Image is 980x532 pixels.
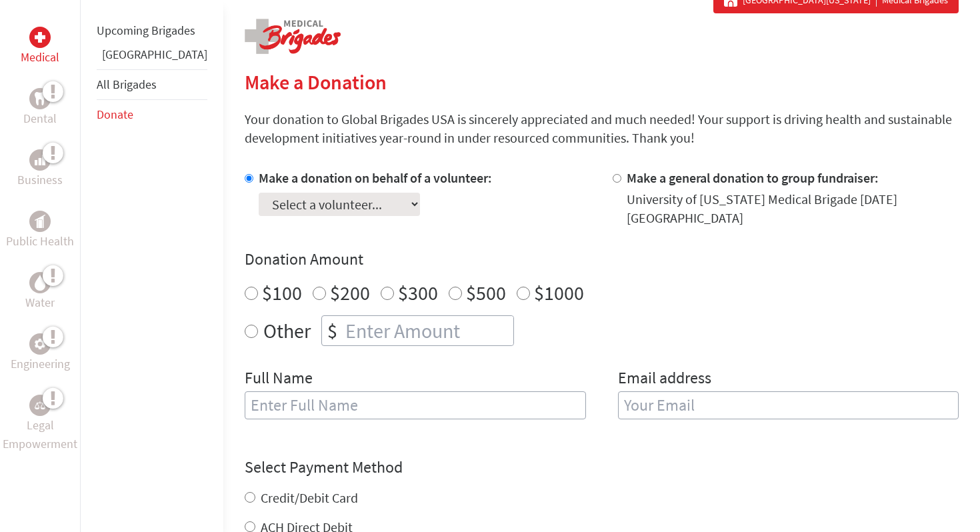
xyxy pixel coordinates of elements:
[245,367,313,391] label: Full Name
[3,416,77,453] p: Legal Empowerment
[29,149,51,171] div: Business
[97,100,207,129] li: Donate
[627,190,959,227] div: University of [US_STATE] Medical Brigade [DATE] [GEOGRAPHIC_DATA]
[245,110,959,147] p: Your donation to Global Brigades USA is sincerely appreciated and much needed! Your support is dr...
[29,27,51,48] div: Medical
[259,169,492,186] label: Make a donation on behalf of a volunteer:
[245,70,959,94] h2: Make a Donation
[29,211,51,232] div: Public Health
[21,48,59,67] p: Medical
[29,88,51,109] div: Dental
[618,367,711,391] label: Email address
[245,391,586,419] input: Enter Full Name
[534,280,584,305] label: $1000
[35,339,45,349] img: Engineering
[97,45,207,69] li: Guatemala
[35,32,45,43] img: Medical
[25,293,55,312] p: Water
[627,169,879,186] label: Make a general donation to group fundraiser:
[466,280,506,305] label: $500
[35,401,45,409] img: Legal Empowerment
[245,457,959,478] h4: Select Payment Method
[17,149,63,189] a: BusinessBusiness
[3,395,77,453] a: Legal EmpowermentLegal Empowerment
[263,315,311,346] label: Other
[17,171,63,189] p: Business
[97,69,207,100] li: All Brigades
[25,272,55,312] a: WaterWater
[262,280,302,305] label: $100
[29,395,51,416] div: Legal Empowerment
[618,391,959,419] input: Your Email
[29,333,51,355] div: Engineering
[261,489,358,506] label: Credit/Debit Card
[11,333,70,373] a: EngineeringEngineering
[23,88,57,128] a: DentalDental
[35,155,45,165] img: Business
[322,316,343,345] div: $
[97,77,157,92] a: All Brigades
[102,47,207,62] a: [GEOGRAPHIC_DATA]
[6,211,74,251] a: Public HealthPublic Health
[11,355,70,373] p: Engineering
[245,249,959,270] h4: Donation Amount
[35,215,45,228] img: Public Health
[343,316,513,345] input: Enter Amount
[97,16,207,45] li: Upcoming Brigades
[97,107,133,122] a: Donate
[35,92,45,105] img: Dental
[245,19,341,54] img: logo-medical.png
[97,23,195,38] a: Upcoming Brigades
[23,109,57,128] p: Dental
[35,275,45,290] img: Water
[21,27,59,67] a: MedicalMedical
[6,232,74,251] p: Public Health
[398,280,438,305] label: $300
[29,272,51,293] div: Water
[330,280,370,305] label: $200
